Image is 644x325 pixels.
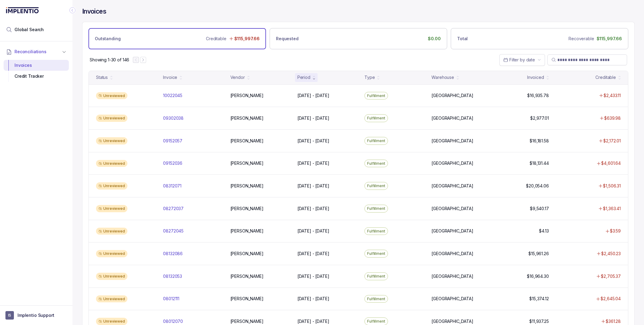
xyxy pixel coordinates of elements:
[431,138,473,144] p: [GEOGRAPHIC_DATA]
[431,318,473,324] p: [GEOGRAPHIC_DATA]
[96,115,127,122] div: Unreviewed
[163,251,183,257] p: 08132086
[367,206,385,212] p: Fulfillment
[367,296,385,302] p: Fulfillment
[428,36,441,42] p: $0.00
[297,251,329,257] p: [DATE] - [DATE]
[230,74,245,80] div: Vendor
[530,206,549,212] p: $9,540.17
[367,93,385,99] p: Fulfillment
[69,7,76,14] div: Collapse Icon
[604,93,621,99] p: $2,433.11
[230,296,264,302] p: [PERSON_NAME]
[90,57,129,63] div: Remaining page entries
[367,318,385,324] p: Fulfillment
[163,115,184,121] p: 09302038
[206,36,226,42] p: Creditable
[601,273,621,279] p: $2,705.37
[140,57,146,63] button: Next Page
[82,7,106,16] h4: Invoices
[18,312,54,318] p: Implentio Support
[431,296,473,302] p: [GEOGRAPHIC_DATA]
[604,115,621,121] p: $639.98
[96,182,127,190] div: Unreviewed
[367,138,385,144] p: Fulfillment
[603,206,621,212] p: $1,363.41
[96,228,127,235] div: Unreviewed
[230,318,264,324] p: [PERSON_NAME]
[95,36,120,42] p: Outstanding
[606,318,621,324] p: $361.28
[431,273,473,279] p: [GEOGRAPHIC_DATA]
[431,93,473,99] p: [GEOGRAPHIC_DATA]
[431,206,473,212] p: [GEOGRAPHIC_DATA]
[297,206,329,212] p: [DATE] - [DATE]
[297,296,329,302] p: [DATE] - [DATE]
[431,160,473,166] p: [GEOGRAPHIC_DATA]
[163,228,184,234] p: 08272045
[367,161,385,167] p: Fulfillment
[297,183,329,189] p: [DATE] - [DATE]
[431,74,454,80] div: Warehouse
[163,138,182,144] p: 09152057
[597,36,622,42] p: $115,997.66
[96,74,108,80] div: Status
[527,93,549,99] p: $16,935.78
[276,36,299,42] p: Requested
[431,251,473,257] p: [GEOGRAPHIC_DATA]
[297,318,329,324] p: [DATE] - [DATE]
[5,311,67,320] button: User initialsImplentio Support
[297,74,310,80] div: Period
[96,205,127,212] div: Unreviewed
[96,273,127,280] div: Unreviewed
[230,273,264,279] p: [PERSON_NAME]
[8,60,64,71] div: Invoices
[234,36,260,42] p: $115,997.66
[297,273,329,279] p: [DATE] - [DATE]
[297,115,329,121] p: [DATE] - [DATE]
[367,251,385,257] p: Fulfillment
[569,36,594,42] p: Recoverable
[163,318,183,324] p: 08012070
[367,183,385,189] p: Fulfillment
[297,93,329,99] p: [DATE] - [DATE]
[601,251,621,257] p: $2,450.23
[8,71,64,82] div: Credit Tracker
[230,115,264,121] p: [PERSON_NAME]
[96,137,127,145] div: Unreviewed
[163,93,182,99] p: 10022045
[527,273,549,279] p: $16,964.30
[529,318,549,324] p: $11,937.25
[230,206,264,212] p: [PERSON_NAME]
[230,93,264,99] p: [PERSON_NAME]
[530,160,549,166] p: $18,131.44
[96,318,127,325] div: Unreviewed
[5,311,14,320] span: User initials
[595,74,616,80] div: Creditable
[163,183,181,189] p: 08312071
[431,115,473,121] p: [GEOGRAPHIC_DATA]
[431,228,473,234] p: [GEOGRAPHIC_DATA]
[297,160,329,166] p: [DATE] - [DATE]
[610,228,621,234] p: $3.59
[90,57,129,63] p: Showing 1-30 of 146
[503,57,535,63] search: Date Range Picker
[163,206,184,212] p: 08272037
[601,160,621,166] p: $4,601.64
[367,115,385,121] p: Fulfillment
[509,57,535,62] span: Filter by date
[539,228,549,234] p: $4.13
[230,138,264,144] p: [PERSON_NAME]
[367,228,385,234] p: Fulfillment
[603,183,621,189] p: $1,506.31
[603,138,621,144] p: $2,172.01
[297,228,329,234] p: [DATE] - [DATE]
[529,296,549,302] p: $15,374.12
[96,92,127,99] div: Unreviewed
[530,138,549,144] p: $16,181.58
[364,74,375,80] div: Type
[457,36,468,42] p: Total
[528,251,549,257] p: $15,961.26
[601,296,621,302] p: $2,645.04
[14,27,44,33] span: Global Search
